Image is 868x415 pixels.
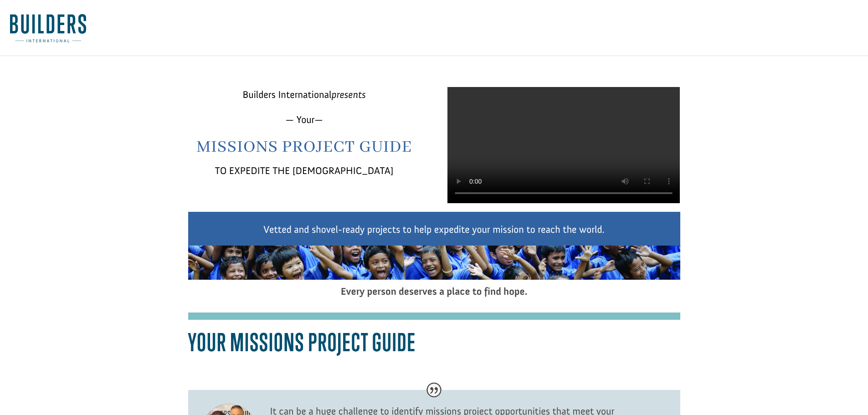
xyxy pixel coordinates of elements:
[242,88,365,101] span: Builders International
[196,137,412,158] span: Missions Project Guide
[285,113,323,126] span: — Your—
[263,223,605,236] span: Vetted and shovel-ready projects to help expedite your mission to reach the world.
[188,328,416,357] span: Your Missions Project Guide
[331,88,365,101] em: presents
[341,285,528,297] span: Every person deserves a place to find hope.
[10,14,86,42] img: Builders International
[215,164,394,177] span: TO EXPEDITE THE [DEMOGRAPHIC_DATA]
